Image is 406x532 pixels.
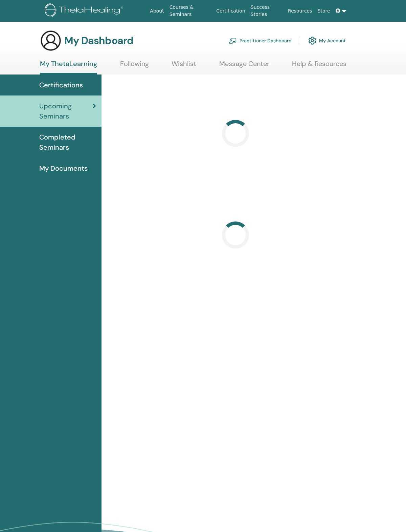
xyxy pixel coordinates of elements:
a: Certification [213,5,248,17]
span: Completed Seminars [39,132,96,152]
span: Certifications [39,80,83,90]
a: Message Center [219,60,269,73]
img: cog.svg [308,35,316,46]
img: logo.png [45,3,126,19]
a: Resources [285,5,315,17]
a: My ThetaLearning [40,60,97,75]
span: My Documents [39,163,88,173]
a: Following [120,60,149,73]
img: generic-user-icon.jpg [40,30,62,51]
img: chalkboard-teacher.svg [229,38,237,44]
a: Wishlist [172,60,196,73]
a: Help & Resources [292,60,346,73]
a: My Account [308,33,346,48]
span: Upcoming Seminars [39,101,93,121]
a: Store [315,5,333,17]
a: About [147,5,166,17]
a: Success Stories [248,1,285,21]
h3: My Dashboard [64,35,133,47]
a: Courses & Seminars [167,1,214,21]
a: Practitioner Dashboard [229,33,292,48]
